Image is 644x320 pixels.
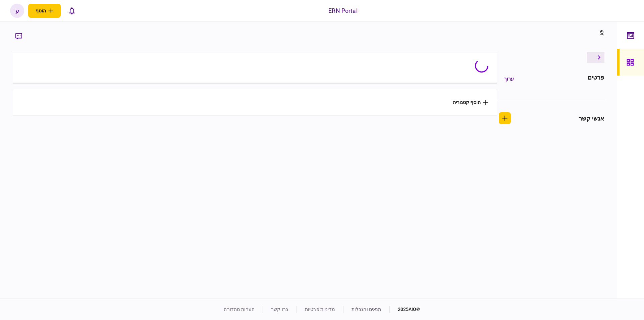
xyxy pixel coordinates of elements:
[389,306,420,313] div: © 2025 AIO
[453,100,488,105] button: הוסף קטגוריה
[579,114,604,123] div: אנשי קשר
[10,4,24,18] button: ע
[499,73,519,85] button: ערוך
[271,307,288,312] a: צרו קשר
[352,307,381,312] a: תנאים והגבלות
[588,73,604,85] div: פרטים
[28,4,61,18] button: פתח תפריט להוספת לקוח
[224,307,255,312] a: הערות מהדורה
[305,307,335,312] a: מדיניות פרטיות
[65,4,79,18] button: פתח רשימת התראות
[328,6,357,15] div: ERN Portal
